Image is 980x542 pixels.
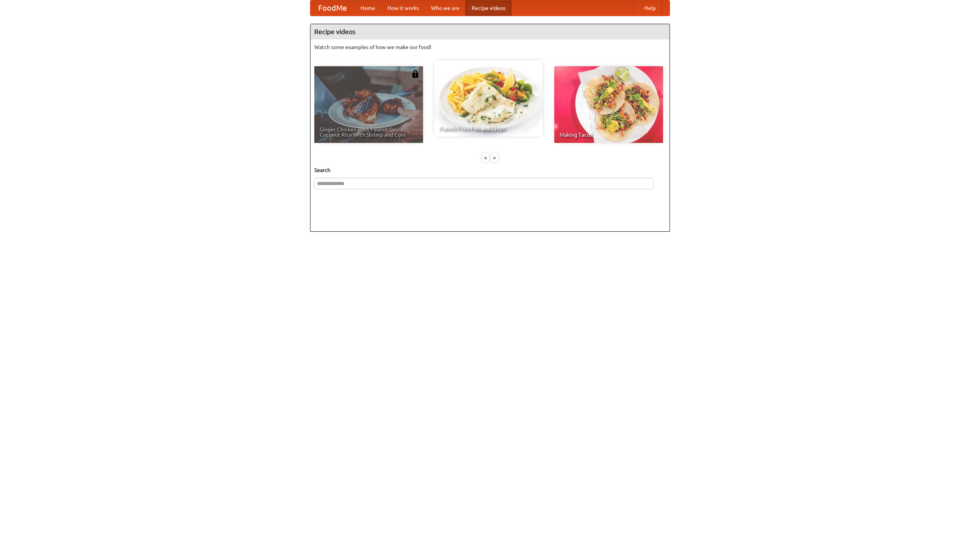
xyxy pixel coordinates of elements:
img: 483408.png [412,70,419,78]
div: » [491,153,498,162]
span: Making Tacos [560,132,658,138]
a: French Fries Fish and Chips [434,60,543,137]
a: Making Tacos [554,66,663,143]
h4: Recipe videos [310,24,670,39]
a: FoodMe [310,0,354,16]
a: Who we are [425,0,465,16]
div: « [482,153,489,162]
a: Home [354,0,381,16]
a: How it works [381,0,425,16]
p: Watch some examples of how we make our food! [314,43,666,51]
span: French Fries Fish and Chips [439,126,537,131]
h5: Search [314,166,666,174]
a: Help [638,0,662,16]
a: Recipe videos [465,0,511,16]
